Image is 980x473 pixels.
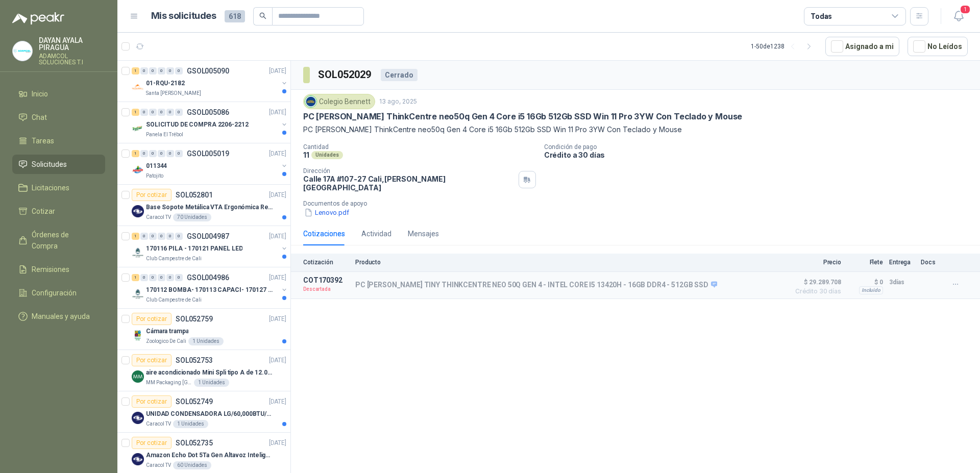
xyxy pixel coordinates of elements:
a: Tareas [12,131,105,151]
button: Lenovo.pdf [303,207,350,218]
div: 0 [158,274,165,281]
div: 0 [175,109,183,116]
div: 0 [166,233,174,240]
div: 1 Unidades [188,337,224,345]
div: Por cotizar [132,313,171,325]
div: Por cotizar [132,437,171,449]
div: 1 [132,150,139,157]
div: 0 [140,67,148,74]
p: Docs [921,259,941,266]
p: UNIDAD CONDENSADORA LG/60,000BTU/220V/R410A: I [146,409,273,419]
img: Company Logo [132,453,144,465]
div: 0 [158,109,165,116]
div: 0 [158,233,165,240]
span: Cotizar [32,206,55,217]
div: 0 [166,109,174,116]
div: 0 [149,109,157,116]
a: Chat [12,108,105,127]
p: 170112 BOMBA- 170113 CAPACI- 170127 MOTOR 170119 R [146,285,273,295]
a: 1 0 0 0 0 0 GSOL004986[DATE] Company Logo170112 BOMBA- 170113 CAPACI- 170127 MOTOR 170119 RClub C... [132,271,288,304]
span: Inicio [32,88,48,99]
p: Crédito a 30 días [544,151,976,159]
p: SOLICITUD DE COMPRA 2206-2212 [146,120,249,130]
p: Caracol TV [146,213,171,221]
div: Unidades [311,151,343,159]
a: Solicitudes [12,155,105,174]
p: PC [PERSON_NAME] TINY THINKCENTRE NEO 50Q GEN 4 - INTEL CORE I5 13420H - 16GB DDR4 - 512GB SSD [355,281,717,290]
a: 1 0 0 0 0 0 GSOL005086[DATE] Company LogoSOLICITUD DE COMPRA 2206-2212Panela El Trébol [132,106,288,139]
p: GSOL005086 [187,109,229,116]
p: [DATE] [269,356,286,365]
p: [DATE] [269,190,286,200]
img: Company Logo [132,205,144,217]
div: Incluido [859,286,883,294]
p: aire acondicionado Mini Spli tipo A de 12.000 BTU. [146,368,273,378]
div: 0 [140,274,148,281]
a: Por cotizarSOL052753[DATE] Company Logoaire acondicionado Mini Spli tipo A de 12.000 BTU.MM Packa... [117,350,290,391]
span: Licitaciones [32,182,69,193]
a: Configuración [12,283,105,303]
p: ADAMCOL SOLUCIONES T.I [39,53,105,65]
p: Amazon Echo Dot 5Ta Gen Altavoz Inteligente Alexa Azul [146,451,273,460]
p: SOL052735 [176,439,213,446]
p: SOL052753 [176,357,213,364]
p: Patojito [146,172,163,180]
p: [DATE] [269,66,286,76]
p: Condición de pago [544,143,976,151]
span: 1 [960,5,971,14]
p: SOL052801 [176,191,213,198]
p: Club Campestre de Cali [146,255,202,263]
span: Órdenes de Compra [32,229,95,252]
span: Tareas [32,135,54,146]
div: 1 [132,274,139,281]
div: 0 [140,233,148,240]
a: Licitaciones [12,178,105,197]
img: Company Logo [132,412,144,424]
div: 1 [132,109,139,116]
p: GSOL005019 [187,150,229,157]
p: Club Campestre de Cali [146,296,202,304]
p: GSOL004986 [187,274,229,281]
a: 1 0 0 0 0 0 GSOL004987[DATE] Company Logo170116 PILA - 170121 PANEL LEDClub Campestre de Cali [132,230,288,263]
button: 1 [949,7,968,26]
h1: Mis solicitudes [151,9,216,23]
div: 0 [166,274,174,281]
p: GSOL004987 [187,233,229,240]
a: 1 0 0 0 0 0 GSOL005019[DATE] Company Logo011344Patojito [132,147,288,180]
div: 0 [140,150,148,157]
span: search [259,12,266,19]
img: Company Logo [132,164,144,176]
span: $ 29.289.708 [790,276,841,288]
div: 1 [132,233,139,240]
p: Cámara trampa [146,327,188,336]
p: 11 [303,151,309,159]
p: Panela El Trébol [146,131,183,139]
a: Por cotizarSOL052749[DATE] Company LogoUNIDAD CONDENSADORA LG/60,000BTU/220V/R410A: ICaracol TV1 ... [117,391,290,433]
p: 13 ago, 2025 [379,97,417,107]
div: Por cotizar [132,189,171,201]
div: Por cotizar [132,354,171,366]
img: Company Logo [132,122,144,135]
a: Inicio [12,84,105,104]
p: COT170392 [303,276,349,284]
p: 3 días [889,276,915,288]
div: 60 Unidades [173,461,211,469]
span: Chat [32,112,47,123]
img: Company Logo [132,81,144,93]
p: DAYAN AYALA PIRAGUA [39,37,105,51]
div: 0 [175,67,183,74]
a: Manuales y ayuda [12,307,105,326]
p: 170116 PILA - 170121 PANEL LED [146,244,242,254]
img: Company Logo [132,288,144,300]
div: 0 [166,67,174,74]
img: Company Logo [13,41,32,61]
a: Cotizar [12,202,105,221]
p: [DATE] [269,438,286,448]
p: Calle 17A #107-27 Cali , [PERSON_NAME][GEOGRAPHIC_DATA] [303,175,514,192]
div: 0 [175,274,183,281]
p: [DATE] [269,149,286,159]
div: Todas [811,11,832,22]
div: 0 [149,67,157,74]
div: Mensajes [408,228,439,239]
span: Manuales y ayuda [32,311,90,322]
